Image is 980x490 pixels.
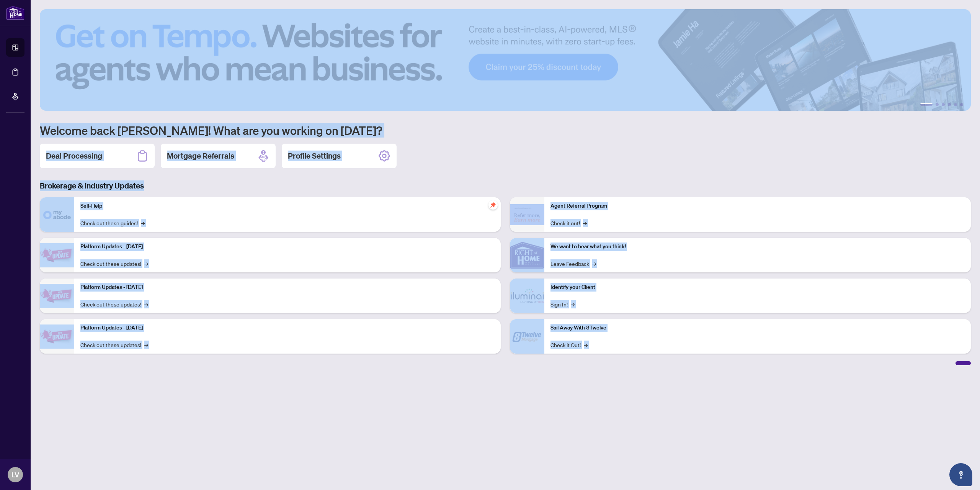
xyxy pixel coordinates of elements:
[6,6,24,20] img: logo
[942,103,945,106] button: 3
[144,259,148,268] span: →
[46,151,102,161] h2: Deal Processing
[40,197,74,232] img: Self-Help
[592,259,596,268] span: →
[141,219,145,227] span: →
[144,300,148,308] span: →
[948,103,951,106] button: 4
[920,103,933,106] button: 1
[80,202,495,210] p: Self-Help
[80,324,495,332] p: Platform Updates - [DATE]
[40,123,971,138] h1: Welcome back [PERSON_NAME]! What are you working on [DATE]?
[949,463,972,486] button: Open asap
[584,341,588,349] span: →
[550,324,965,332] p: Sail Away With 8Twelve
[583,219,587,227] span: →
[954,103,957,106] button: 5
[80,283,495,292] p: Platform Updates - [DATE]
[488,200,498,210] span: pushpin
[510,319,544,354] img: Sail Away With 8Twelve
[550,243,965,251] p: We want to hear what you think!
[936,103,939,106] button: 2
[510,238,544,272] img: We want to hear what you think!
[960,103,963,106] button: 6
[40,284,74,308] img: Platform Updates - July 8, 2025
[510,279,544,313] img: Identify your Client
[40,180,971,191] h3: Brokerage & Industry Updates
[550,219,587,227] a: Check it out!→
[288,151,341,161] h2: Profile Settings
[40,243,74,267] img: Platform Updates - July 21, 2025
[11,469,19,480] span: LV
[550,300,575,308] a: Sign In!→
[80,300,148,308] a: Check out these updates!→
[550,283,965,292] p: Identify your Client
[80,219,145,227] a: Check out these guides!→
[80,259,148,268] a: Check out these updates!→
[571,300,575,308] span: →
[550,202,965,210] p: Agent Referral Program
[40,9,971,111] img: Slide 0
[144,341,148,349] span: →
[550,341,588,349] a: Check it Out!→
[510,204,544,225] img: Agent Referral Program
[80,243,495,251] p: Platform Updates - [DATE]
[550,259,596,268] a: Leave Feedback→
[80,341,148,349] a: Check out these updates!→
[40,324,74,349] img: Platform Updates - June 23, 2025
[167,151,234,161] h2: Mortgage Referrals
